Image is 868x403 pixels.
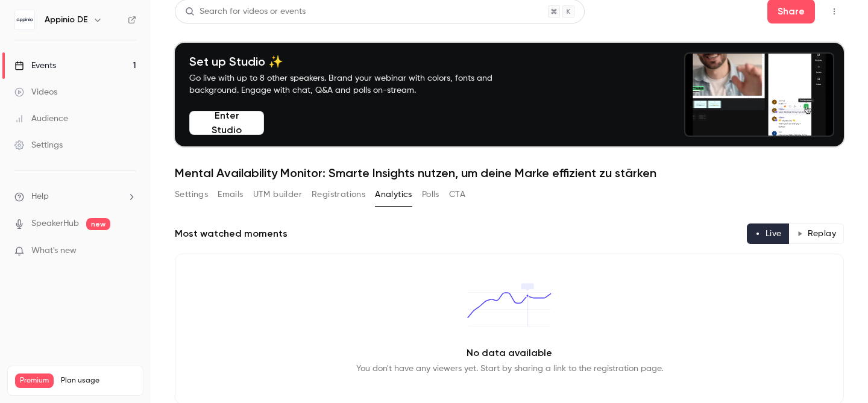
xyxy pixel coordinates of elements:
[175,185,208,204] button: Settings
[218,185,243,204] button: Emails
[189,72,521,96] p: Go live with up to 8 other speakers. Brand your webinar with colors, fonts and background. Engage...
[14,139,63,151] div: Settings
[14,60,56,72] div: Events
[185,5,306,18] div: Search for videos or events
[31,217,79,230] a: SpeakerHub
[86,218,110,230] span: new
[175,166,844,180] h1: Mental Availability Monitor: Smarte Insights nutzen, um deine Marke effizient zu stärken
[45,14,88,26] h6: Appinio DE
[31,190,49,203] span: Help
[422,185,439,204] button: Polls
[15,373,54,388] span: Premium
[356,363,663,375] p: You don't have any viewers yet. Start by sharing a link to the registration page.
[14,86,57,98] div: Videos
[14,190,136,203] li: help-dropdown-opener
[375,185,412,204] button: Analytics
[449,185,465,204] button: CTA
[189,54,521,69] h4: Set up Studio ✨
[175,226,288,241] h2: Most watched moments
[61,376,136,386] span: Plan usage
[312,185,365,204] button: Registrations
[467,346,552,360] p: No data available
[747,223,790,244] button: Live
[253,185,302,204] button: UTM builder
[14,113,68,125] div: Audience
[789,223,844,244] button: Replay
[15,10,34,30] img: Appinio DE
[189,111,264,135] button: Enter Studio
[31,245,77,257] span: What's new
